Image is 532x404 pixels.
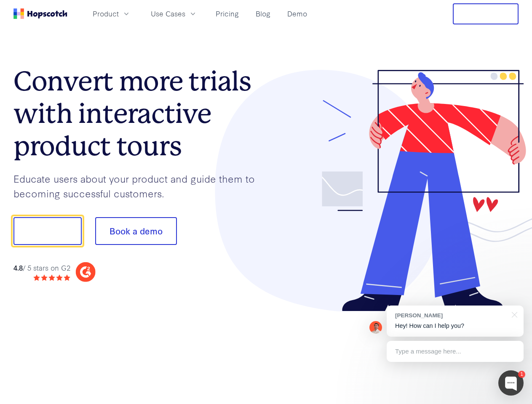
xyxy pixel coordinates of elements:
a: Blog [252,7,274,21]
button: Use Cases [146,7,202,21]
p: Educate users about your product and guide them to becoming successful customers. [13,171,266,200]
span: Product [93,8,119,19]
a: Demo [284,7,310,21]
a: Pricing [212,7,242,21]
div: 1 [518,371,525,378]
a: Home [13,8,67,19]
h1: Convert more trials with interactive product tours [13,65,266,162]
strong: 4.8 [13,263,23,272]
button: Product [88,7,136,21]
button: Free Trial [453,3,519,24]
img: Mark Spera [369,321,382,334]
p: Hey! How can I help you? [395,322,515,330]
div: [PERSON_NAME] [395,311,507,319]
span: Use Cases [151,8,185,19]
button: Book a demo [95,217,177,245]
button: Show me! [13,217,82,245]
div: Type a message here... [387,341,524,362]
div: / 5 stars on G2 [13,263,70,273]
